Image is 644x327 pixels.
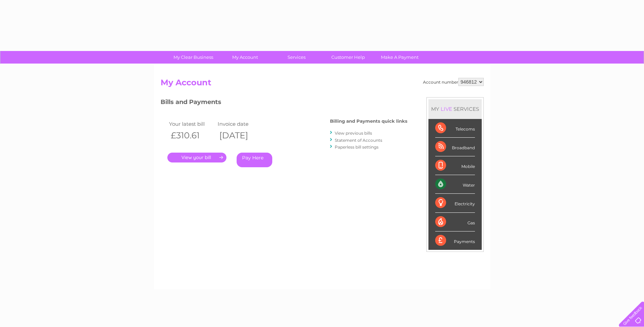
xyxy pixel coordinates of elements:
[165,51,221,64] a: My Clear Business
[237,153,272,167] a: Pay Here
[335,144,379,150] a: Paperless bill settings
[167,119,216,128] td: Your latest bill
[372,51,428,64] a: Make A Payment
[216,128,265,142] th: [DATE]
[167,128,216,142] th: £310.61
[330,119,407,124] h4: Billing and Payments quick links
[435,213,475,231] div: Gas
[423,78,484,86] div: Account number
[161,97,407,109] h3: Bills and Payments
[216,119,265,128] td: Invoice date
[167,153,226,162] a: .
[217,51,273,64] a: My Account
[428,99,482,119] div: MY SERVICES
[439,106,454,112] div: LIVE
[435,156,475,175] div: Mobile
[335,138,382,143] a: Statement of Accounts
[435,231,475,250] div: Payments
[320,51,376,64] a: Customer Help
[335,131,372,136] a: View previous bills
[435,175,475,194] div: Water
[161,78,484,91] h2: My Account
[269,51,325,64] a: Services
[435,194,475,212] div: Electricity
[435,119,475,138] div: Telecoms
[435,138,475,156] div: Broadband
